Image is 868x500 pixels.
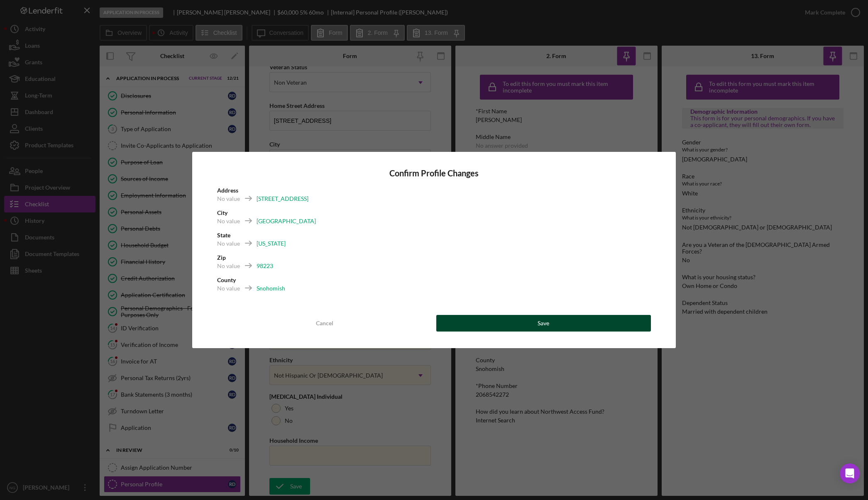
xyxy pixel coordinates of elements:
div: Save [538,315,549,332]
div: Cancel [316,315,333,332]
div: No value [217,239,240,248]
button: Save [436,315,651,332]
div: No value [217,284,240,293]
b: County [217,276,236,283]
div: No value [217,262,240,270]
b: Address [217,187,238,194]
div: No value [217,195,240,203]
div: No value [217,217,240,225]
b: City [217,209,227,216]
h4: Confirm Profile Changes [217,168,651,178]
div: [GEOGRAPHIC_DATA] [257,217,316,225]
div: [STREET_ADDRESS] [257,195,308,203]
div: Snohomish [257,284,285,293]
div: Open Intercom Messenger [840,463,860,483]
button: Cancel [217,315,432,332]
div: [US_STATE] [257,239,286,248]
div: 98223 [257,262,273,270]
b: State [217,232,230,239]
b: Zip [217,254,226,261]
